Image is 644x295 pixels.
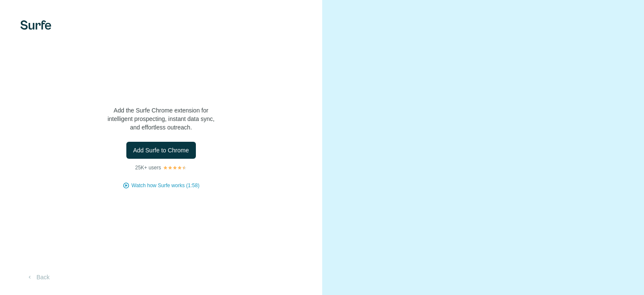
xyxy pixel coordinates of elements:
img: Surfe's logo [20,20,51,30]
button: Add Surfe to Chrome [126,142,196,159]
p: Add the Surfe Chrome extension for intelligent prospecting, instant data sync, and effortless out... [76,106,246,132]
button: Back [20,270,56,285]
p: 25K+ users [135,164,161,171]
span: Add Surfe to Chrome [133,146,189,155]
h1: Let’s bring Surfe to your LinkedIn [76,65,246,99]
img: Rating Stars [163,165,187,170]
button: Watch how Surfe works (1:58) [131,182,199,189]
